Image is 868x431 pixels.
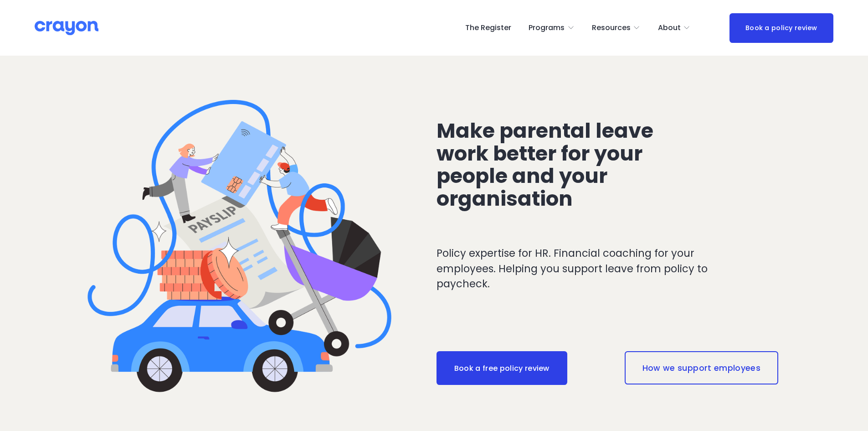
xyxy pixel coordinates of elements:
p: Policy expertise for HR. Financial coaching for your employees. Helping you support leave from po... [437,246,745,292]
a: folder dropdown [529,21,575,35]
a: folder dropdown [658,21,691,35]
span: Programs [529,21,565,35]
a: Book a policy review [729,13,833,43]
img: Crayon [35,20,98,36]
span: About [658,21,681,35]
span: Resources [592,21,631,35]
a: folder dropdown [592,21,641,35]
a: How we support employees [625,351,778,384]
a: The Register [465,21,511,35]
span: Make parental leave work better for your people and your organisation [437,116,658,213]
a: Book a free policy review [437,351,567,385]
